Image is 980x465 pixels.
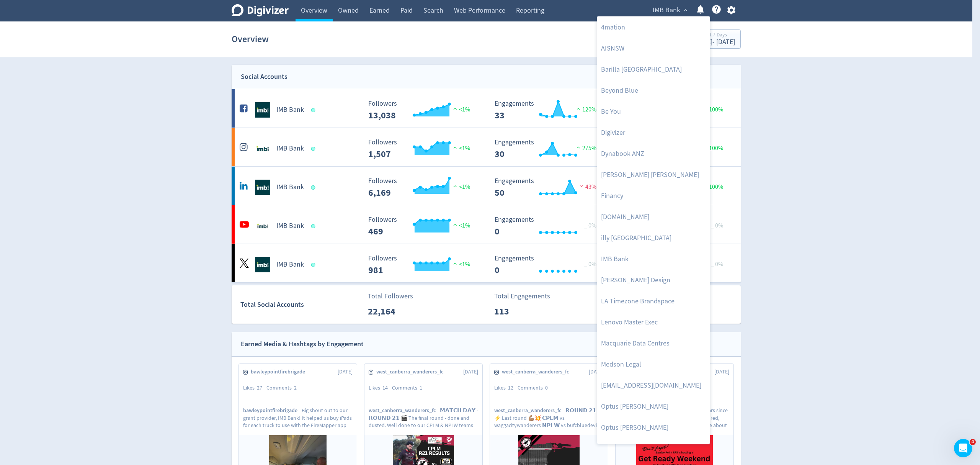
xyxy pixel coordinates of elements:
[597,270,710,291] a: [PERSON_NAME] Design
[597,228,710,249] a: illy [GEOGRAPHIC_DATA]
[597,122,710,143] a: Digivizer
[597,59,710,80] a: Barilla [GEOGRAPHIC_DATA]
[597,396,710,417] a: Optus [PERSON_NAME]
[597,164,710,185] a: [PERSON_NAME] [PERSON_NAME]
[954,439,972,457] iframe: Intercom live chat
[597,185,710,206] a: Financy
[597,101,710,122] a: Be You
[597,417,710,438] a: Optus [PERSON_NAME]
[597,354,710,375] a: Medson Legal
[597,249,710,270] a: IMB Bank
[597,206,710,228] a: [DOMAIN_NAME]
[597,291,710,312] a: LA Timezone Brandspace
[597,80,710,101] a: Beyond Blue
[970,439,976,445] span: 4
[597,312,710,333] a: Lenovo Master Exec
[597,17,710,38] a: 4mation
[597,375,710,396] a: [EMAIL_ADDRESS][DOMAIN_NAME]
[597,38,710,59] a: AISNSW
[597,438,710,459] a: Optus [PERSON_NAME]
[597,333,710,354] a: Macquarie Data Centres
[597,143,710,164] a: Dynabook ANZ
